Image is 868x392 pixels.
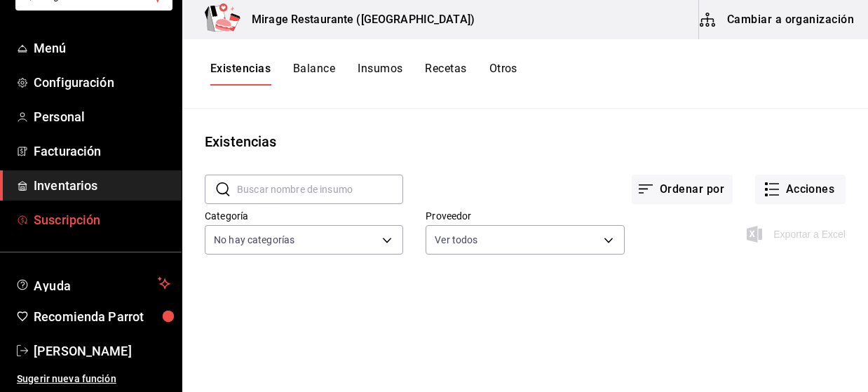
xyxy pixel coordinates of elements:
[34,39,170,58] span: Menú
[425,62,466,86] button: Recetas
[34,176,170,195] span: Inventarios
[17,372,170,386] span: Sugerir nueva función
[426,211,624,221] label: Proveedor
[34,275,152,292] span: Ayuda
[435,233,477,247] span: Ver todos
[214,233,294,247] span: No hay categorías
[205,131,276,152] div: Existencias
[358,62,402,86] button: Insumos
[210,62,271,86] button: Existencias
[205,211,403,221] label: Categoría
[755,175,846,204] button: Acciones
[210,62,517,86] div: navigation tabs
[632,175,733,204] button: Ordenar por
[34,107,170,126] span: Personal
[34,73,170,92] span: Configuración
[240,11,475,28] h3: Mirage Restaurante ([GEOGRAPHIC_DATA])
[34,142,170,161] span: Facturación
[34,307,170,326] span: Recomienda Parrot
[34,342,170,360] span: [PERSON_NAME]
[237,175,403,203] input: Buscar nombre de insumo
[293,62,335,86] button: Balance
[34,210,170,229] span: Suscripción
[489,62,517,86] button: Otros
